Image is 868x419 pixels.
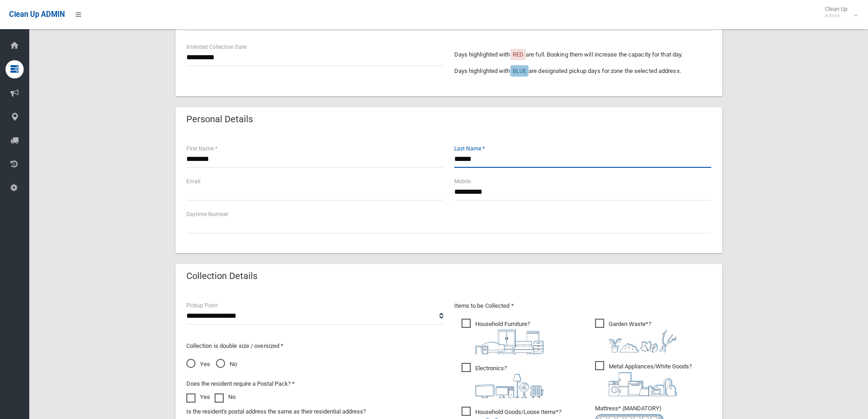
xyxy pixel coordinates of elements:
span: Household Furniture [462,319,544,354]
span: Electronics [462,363,544,398]
img: 36c1b0289cb1767239cdd3de9e694f19.png [609,372,677,396]
label: Is the resident's postal address the same as their residential address? [186,406,366,417]
label: Yes [186,392,210,403]
i: ? [475,365,544,398]
i: ? [475,321,544,354]
span: Metal Appliances/White Goods [595,361,692,396]
img: 394712a680b73dbc3d2a6a3a7ffe5a07.png [475,374,544,398]
span: Yes [186,359,210,370]
span: BLUE [513,67,526,74]
p: Days highlighted with are designated pickup days for zone the selected address. [454,66,711,77]
header: Collection Details [175,267,268,285]
small: Admin [825,12,847,19]
header: Personal Details [175,110,264,128]
label: Does the resident require a Postal Pack? * [186,378,295,389]
img: aa9efdbe659d29b613fca23ba79d85cb.png [475,330,544,354]
i: ? [609,363,692,396]
p: Days highlighted with are full. Booking them will increase the capacity for that day. [454,49,711,60]
span: Clean Up [820,5,857,19]
span: Garden Waste* [595,319,677,352]
span: Clean Up ADMIN [9,10,65,19]
p: Items to be Collected * [454,300,711,311]
p: Collection is double size / oversized * [186,341,443,352]
i: ? [609,321,677,352]
label: No [215,392,236,403]
span: RED [513,51,524,58]
img: 4fd8a5c772b2c999c83690221e5242e0.png [609,330,677,352]
span: No [216,359,237,370]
